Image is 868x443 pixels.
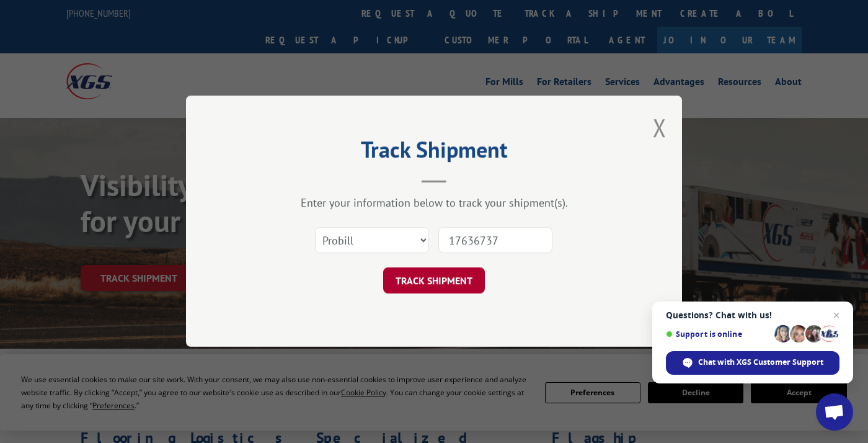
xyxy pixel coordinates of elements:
button: Close modal [653,111,666,144]
span: Support is online [666,329,770,339]
span: Questions? Chat with us! [666,310,839,320]
span: Chat with XGS Customer Support [698,357,823,368]
div: Open chat [816,393,853,431]
input: Number(s) [438,228,552,254]
button: TRACK SHIPMENT [383,268,485,294]
div: Chat with XGS Customer Support [666,351,839,375]
div: Enter your information below to track your shipment(s). [248,196,620,210]
h2: Track Shipment [248,141,620,164]
span: Close chat [829,308,844,323]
